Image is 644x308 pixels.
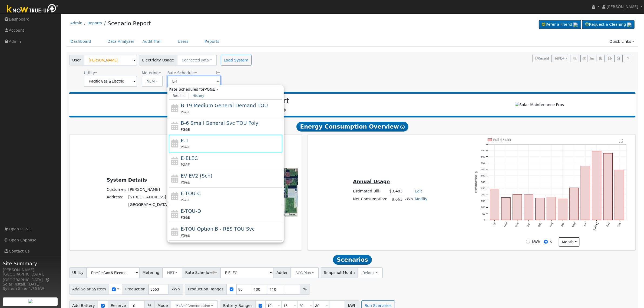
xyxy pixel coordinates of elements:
[400,125,405,129] i: Show Help
[181,155,198,161] span: E-ELEC
[3,286,58,291] div: System Size: 4.76 kW
[182,267,220,278] span: Rate Schedule
[162,267,183,278] button: NBT
[201,37,223,47] a: Reports
[169,87,218,92] span: Rate Schedules for
[549,222,553,228] text: Mar
[181,181,190,184] span: PG&E
[538,222,542,228] text: Feb
[189,93,208,99] a: History
[493,138,511,142] text: Pull $3483
[513,194,522,220] rect: onclick=""
[290,267,319,278] button: ACC Plus
[220,267,273,278] input: Select a Rate Schedule
[139,267,163,278] span: Metering
[84,70,137,76] div: Utility
[181,120,258,126] span: B-6 Small General Service TOU Poly Phase
[615,170,624,220] rect: onclick=""
[524,195,533,220] rect: onclick=""
[481,149,486,152] text: 550
[69,55,84,65] span: User
[168,284,183,295] span: kWh
[72,96,446,113] div: Powered by Know True-Up ®
[106,186,127,193] td: Customer:
[593,222,599,231] text: [DATE]
[481,155,486,158] text: 500
[544,240,548,244] input: $
[352,188,388,195] td: Estimated Bill:
[515,222,519,228] text: Dec
[515,102,564,108] img: Solar Maintenance Pros
[619,139,623,143] text: 
[321,267,358,278] span: Snapshot Month
[533,55,551,62] button: Recent
[67,37,95,47] a: Dashboard
[181,226,255,232] span: E-TOU Option B - Residential Time of Use Service (All Baseline Regions)
[300,284,310,295] span: %
[221,55,252,65] button: Load System
[483,212,486,215] text: 50
[388,188,404,195] td: $3,483
[204,87,218,91] a: PG&E
[607,5,638,9] span: [PERSON_NAME]
[481,206,486,209] text: 100
[415,197,428,201] a: Modify
[570,188,579,220] rect: onclick=""
[501,198,511,220] rect: onclick=""
[3,281,58,287] div: Solar Install: [DATE]
[103,37,138,47] a: Data Analyzer
[3,271,58,283] div: [GEOGRAPHIC_DATA], [GEOGRAPHIC_DATA]
[181,128,190,132] span: PG&E
[583,222,588,227] text: Jun
[86,267,140,278] input: Select a Utility
[353,179,390,184] u: Annual Usage
[581,166,590,220] rect: onclick=""
[558,199,567,220] rect: onclick=""
[481,193,486,196] text: 200
[127,194,169,201] td: [STREET_ADDRESS]
[87,21,102,25] a: Reports
[547,197,556,220] rect: onclick=""
[84,55,137,65] input: Select a User
[352,195,388,203] td: Net Consumption:
[273,267,291,278] span: Adder
[481,199,486,202] text: 150
[167,76,221,87] input: Select a Rate Schedule
[177,55,217,65] button: Connected Data
[532,239,540,245] label: kWh
[333,255,372,265] span: Scenarios
[108,20,151,27] a: Scenario Report
[526,240,530,244] input: kWh
[572,222,576,228] text: May
[139,55,177,65] span: Electricity Usage
[588,55,596,62] button: Multi-Series Graph
[127,186,169,193] td: [PERSON_NAME]
[474,171,478,193] text: Estimated $
[181,191,201,196] span: E-TOU-C
[493,222,497,227] text: Oct
[181,163,190,167] span: PG&E
[553,55,569,62] button: PDF
[481,181,486,184] text: 300
[142,70,163,76] div: Metering
[296,122,408,132] span: Energy Consumption Overview
[122,284,148,295] span: Production
[289,213,296,216] a: Terms (opens in new tab)
[624,55,632,62] a: Help Link
[481,187,486,190] text: 250
[560,222,565,227] text: Apr
[106,194,127,201] td: Address:
[181,173,212,179] span: Electric Vehicle EV2 (Sch)
[169,93,189,99] a: Results
[181,198,190,202] span: PG&E
[185,284,227,295] span: Production Ranges
[181,216,190,219] span: PG&E
[606,222,610,228] text: Aug
[45,278,50,282] a: Map
[484,218,486,221] text: 0
[481,174,486,177] text: 350
[536,198,545,220] rect: onclick=""
[388,195,404,203] td: 8,663
[617,222,622,228] text: Sep
[84,76,137,87] input: Select a Utility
